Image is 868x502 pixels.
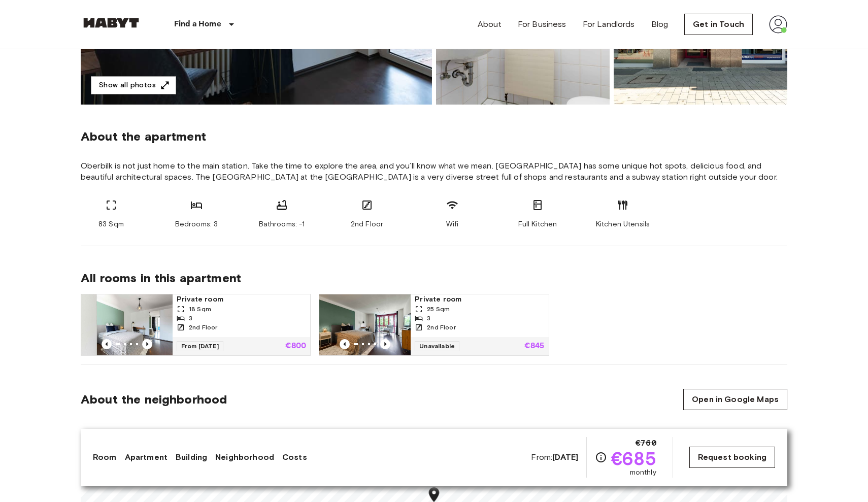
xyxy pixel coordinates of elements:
span: From: [531,452,578,463]
span: About the neighborhood [81,392,227,407]
span: About the apartment [81,129,206,144]
span: 18 Sqm [189,305,211,314]
img: Habyt [81,18,142,28]
p: Find a Home [174,18,221,30]
span: Wifi [446,219,459,229]
a: For Business [518,18,566,30]
a: Marketing picture of unit DE-11-004-001-02HFPrevious imagePrevious imagePrivate room18 Sqm32nd Fl... [81,294,311,356]
span: Bathrooms: -1 [259,219,305,229]
a: Room [93,451,117,463]
span: 2nd Floor [189,323,217,332]
span: 25 Sqm [427,305,450,314]
a: Blog [651,18,669,30]
span: €760 [636,437,656,449]
svg: Check cost overview for full price breakdown. Please note that discounts apply to new joiners onl... [595,451,607,463]
span: €685 [611,449,656,467]
button: Previous image [142,339,152,349]
a: Building [176,451,207,463]
p: €845 [524,342,545,350]
button: Previous image [340,339,350,349]
span: monthly [630,467,656,478]
span: All rooms in this apartment [81,271,787,286]
img: Marketing picture of unit DE-11-004-001-03HF [319,294,411,355]
a: Apartment [125,451,168,463]
span: Oberbilk is not just home to the main station. Take the time to explore the area, and you’ll know... [81,160,787,183]
span: 2nd Floor [427,323,455,332]
a: Get in Touch [684,14,753,35]
a: About [478,18,502,30]
span: Private room [415,294,544,305]
button: Previous image [380,339,390,349]
a: Request booking [689,447,775,468]
a: Costs [282,451,307,463]
button: Previous image [102,339,112,349]
span: 2nd Floor [351,219,383,229]
img: Marketing picture of unit DE-11-004-001-02HF [81,294,173,355]
span: Unavailable [415,341,459,351]
span: Private room [177,294,306,305]
button: Show all photos [91,76,176,95]
a: Neighborhood [215,451,274,463]
span: Full Kitchen [518,219,557,229]
span: Bedrooms: 3 [175,219,218,229]
span: From [DATE] [177,341,223,351]
span: 3 [427,314,430,323]
span: 3 [189,314,192,323]
a: Marketing picture of unit DE-11-004-001-03HFPrevious imagePrevious imagePrivate room25 Sqm32nd Fl... [319,294,549,356]
span: 83 Sqm [98,219,124,229]
b: [DATE] [552,452,578,462]
span: Kitchen Utensils [596,219,650,229]
a: For Landlords [583,18,635,30]
p: €800 [285,342,307,350]
a: Open in Google Maps [683,389,787,410]
img: avatar [769,15,787,34]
